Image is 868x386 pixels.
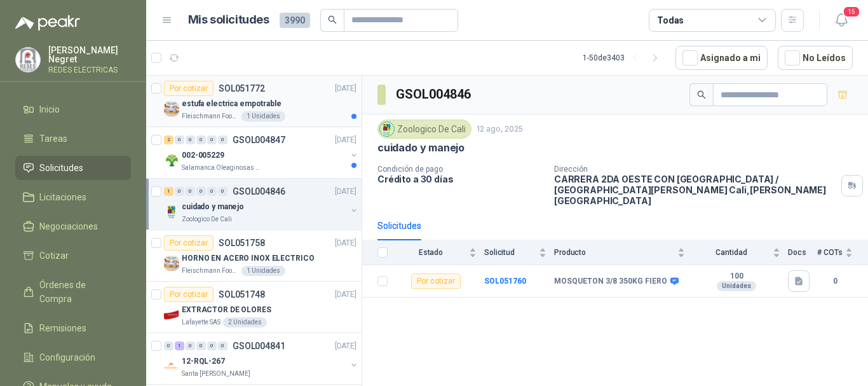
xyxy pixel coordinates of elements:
button: 15 [830,9,853,32]
p: cuidado y manejo [182,201,244,213]
span: search [697,90,706,99]
div: Por cotizar [411,273,461,289]
span: # COTs [817,248,843,257]
th: Producto [554,240,693,265]
p: [DATE] [335,134,356,146]
p: Condición de pago [377,165,544,174]
p: SOL051748 [219,290,265,299]
a: 1 0 0 0 0 0 GSOL004846[DATE] Company Logocuidado y manejoZoologico De Cali [164,184,359,224]
p: 002-005229 [182,149,224,162]
h1: Mis solicitudes [188,11,269,29]
span: 15 [843,6,860,18]
div: 1 Unidades [241,266,285,276]
p: SOL051758 [219,238,265,247]
p: 12-RQL-267 [182,355,225,368]
p: [DATE] [335,237,356,249]
div: 0 [207,341,217,350]
p: [DATE] [335,83,356,95]
div: Todas [657,13,684,27]
p: REDES ELECTRICAS [48,66,131,74]
b: MOSQUETON 3/8 350KG FIERO [554,277,667,287]
p: estufa electrica empotrable [182,98,281,110]
span: search [328,15,337,24]
button: No Leídos [778,46,853,70]
div: 0 [218,341,227,350]
img: Company Logo [164,359,179,374]
p: Dirección [554,165,836,174]
div: 0 [218,135,227,144]
img: Company Logo [164,204,179,219]
span: Remisiones [39,321,86,335]
a: Tareas [15,127,131,151]
div: Por cotizar [164,81,214,96]
img: Company Logo [380,122,394,136]
p: HORNO EN ACERO INOX ELECTRICO [182,252,315,265]
a: Configuración [15,345,131,369]
span: Inicio [39,102,60,116]
span: Solicitudes [39,161,83,175]
span: Cotizar [39,249,69,263]
h3: GSOL004846 [396,85,473,104]
span: Cantidad [693,248,770,257]
a: Solicitudes [15,156,131,180]
div: 0 [207,187,217,196]
p: SOL051772 [219,84,265,93]
div: 0 [196,187,206,196]
div: 0 [196,341,206,350]
img: Company Logo [164,256,179,271]
p: Zoologico De Cali [182,214,232,224]
span: Producto [554,248,675,257]
span: 3990 [280,13,310,28]
p: Lafayette SAS [182,317,220,327]
th: Docs [788,240,817,265]
div: 1 [175,341,184,350]
div: Por cotizar [164,235,214,251]
div: Solicitudes [377,219,421,233]
a: SOL051760 [484,277,526,286]
div: 0 [207,135,217,144]
p: [DATE] [335,340,356,352]
div: 0 [164,341,173,350]
div: Por cotizar [164,287,214,302]
p: Fleischmann Foods S.A. [182,266,239,276]
a: 2 0 0 0 0 0 GSOL004847[DATE] Company Logo002-005229Salamanca Oleaginosas SAS [164,132,359,173]
p: Santa [PERSON_NAME] [182,369,250,379]
a: Cotizar [15,244,131,268]
a: 0 1 0 0 0 0 GSOL004841[DATE] Company Logo12-RQL-267Santa [PERSON_NAME] [164,338,359,379]
p: [DATE] [335,289,356,301]
p: [DATE] [335,186,356,198]
span: Tareas [39,132,67,146]
a: Por cotizarSOL051748[DATE] Company LogoEXTRACTOR DE OLORESLafayette SAS2 Unidades [146,282,362,333]
div: 0 [186,135,195,144]
div: 2 [164,135,173,144]
th: Solicitud [484,240,554,265]
span: Configuración [39,350,95,364]
div: Zoologico De Cali [377,120,471,139]
p: CARRERA 2DA OESTE CON [GEOGRAPHIC_DATA] / [GEOGRAPHIC_DATA][PERSON_NAME] Cali , [PERSON_NAME][GEO... [554,174,836,206]
p: 12 ago, 2025 [477,123,523,135]
a: Remisiones [15,316,131,340]
span: Negociaciones [39,219,98,233]
div: 0 [186,187,195,196]
p: GSOL004846 [233,187,285,196]
div: 1 Unidades [241,111,285,121]
a: Órdenes de Compra [15,273,131,311]
p: GSOL004841 [233,341,285,350]
th: Cantidad [693,240,788,265]
a: Inicio [15,97,131,121]
p: Fleischmann Foods S.A. [182,111,239,121]
a: Por cotizarSOL051758[DATE] Company LogoHORNO EN ACERO INOX ELECTRICOFleischmann Foods S.A.1 Unidades [146,230,362,282]
button: Asignado a mi [675,46,768,70]
img: Company Logo [164,307,179,322]
span: Solicitud [484,248,536,257]
span: Órdenes de Compra [39,278,119,306]
img: Logo peakr [15,15,80,31]
div: 0 [218,187,227,196]
div: Unidades [717,281,756,291]
a: Negociaciones [15,214,131,238]
th: Estado [395,240,484,265]
p: EXTRACTOR DE OLORES [182,304,271,316]
span: Licitaciones [39,190,86,204]
div: 0 [196,135,206,144]
div: 1 - 50 de 3403 [583,48,665,68]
